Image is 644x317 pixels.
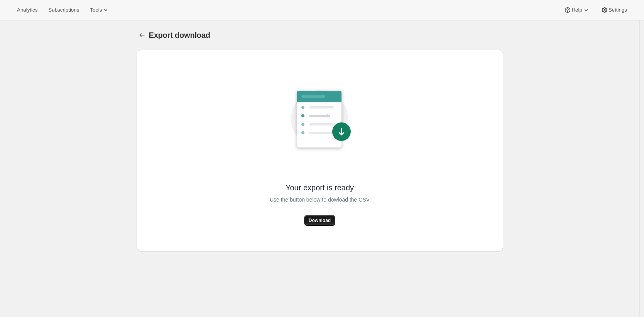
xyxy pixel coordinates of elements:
[270,195,370,204] span: Use the button below to dowload the CSV
[609,7,627,13] span: Settings
[596,5,632,15] button: Settings
[44,5,84,15] button: Subscriptions
[286,183,354,193] span: Your export is ready
[48,7,79,13] span: Subscriptions
[12,5,42,15] button: Analytics
[85,5,114,15] button: Tools
[149,31,210,39] span: Export download
[309,217,331,224] span: Download
[304,215,335,226] button: Download
[137,30,147,41] button: Export download
[17,7,37,13] span: Analytics
[571,7,582,13] span: Help
[559,5,594,15] button: Help
[90,7,102,13] span: Tools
